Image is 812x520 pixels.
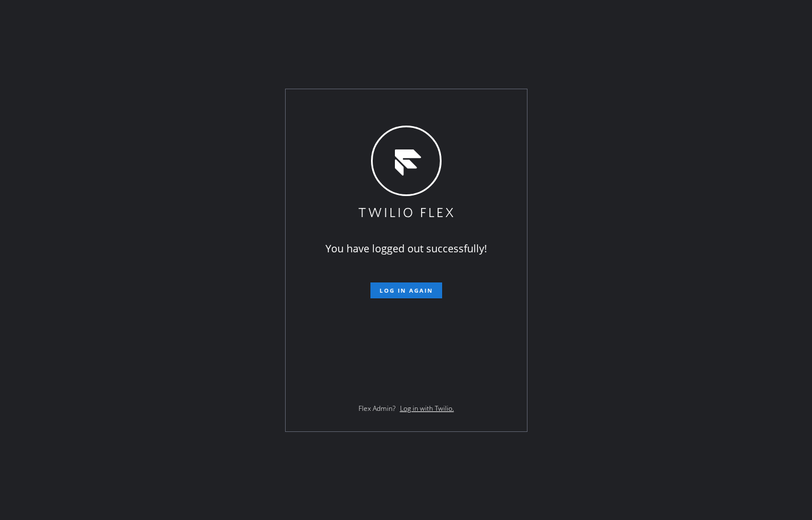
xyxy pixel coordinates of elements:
span: Log in again [380,286,433,294]
a: Log in with Twilio. [400,403,454,413]
span: You have logged out successfully! [325,242,487,255]
span: Flex Admin? [358,403,395,413]
button: Log in again [370,282,442,298]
